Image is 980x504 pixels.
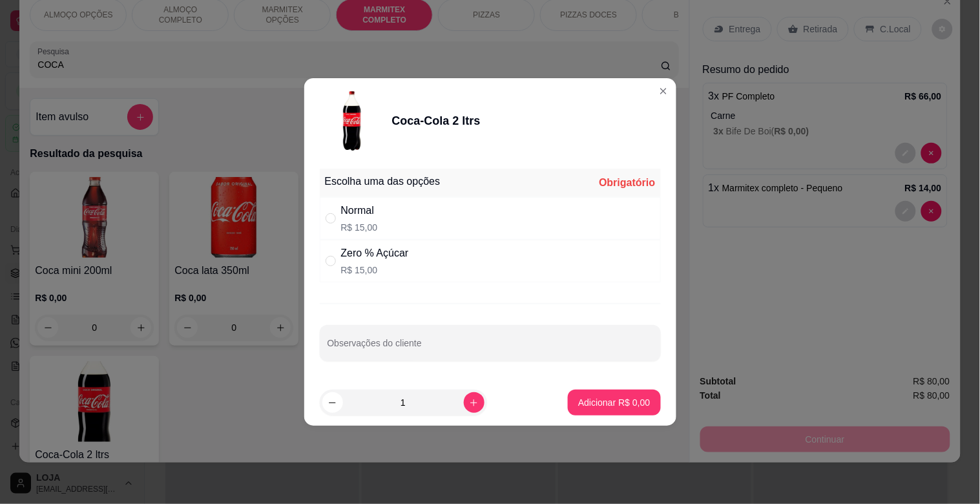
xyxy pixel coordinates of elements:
[341,203,378,218] div: Normal
[320,89,384,153] img: product-image
[341,221,378,234] p: R$ 15,00
[653,81,674,101] button: Close
[568,390,660,415] button: Adicionar R$ 0,00
[322,392,343,413] button: decrease-product-quantity
[464,392,485,413] button: increase-product-quantity
[578,396,650,409] p: Adicionar R$ 0,00
[341,264,409,277] p: R$ 15,00
[392,112,481,130] div: Coca-Cola 2 ltrs
[341,246,409,261] div: Zero % Açúcar
[599,175,655,191] div: Obrigatório
[325,174,441,189] div: Escolha uma das opções
[328,342,653,355] input: Observações do cliente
